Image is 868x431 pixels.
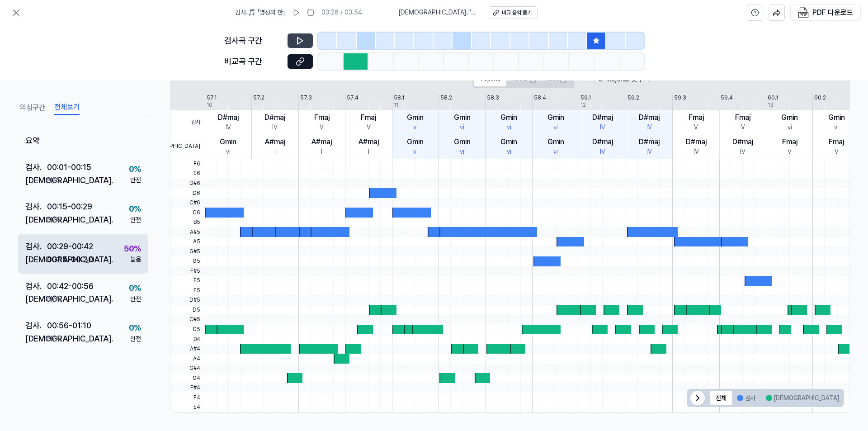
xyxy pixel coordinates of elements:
[25,253,47,266] div: [DEMOGRAPHIC_DATA] .
[170,315,205,325] span: C#5
[170,325,205,335] span: C5
[398,8,478,17] span: [DEMOGRAPHIC_DATA] . I'm Comin' Over
[407,112,424,123] div: Gmin
[592,112,613,123] div: D#maj
[170,354,205,364] span: A4
[235,8,285,17] span: 검사 . 🎵 「명성의 한」
[47,174,61,187] div: N/A
[130,176,141,185] div: 안전
[829,137,844,147] div: Fmaj
[460,147,464,156] div: vi
[47,332,61,346] div: N/A
[796,5,855,20] button: PDF 다운로드
[454,137,471,147] div: Gmin
[747,5,763,21] button: help
[407,137,424,147] div: Gmin
[129,203,141,216] div: 0 %
[781,112,798,123] div: Gmin
[320,123,324,132] div: V
[693,147,699,156] div: IV
[47,200,92,213] div: 00:15 - 00:29
[272,123,278,132] div: IV
[170,188,205,198] span: D6
[547,112,564,123] div: Gmin
[170,256,205,266] span: G5
[347,94,359,102] div: 57.4
[129,163,141,176] div: 0 %
[592,137,613,147] div: D#maj
[130,295,141,304] div: 안전
[812,7,853,19] div: PDF 다운로드
[547,137,564,147] div: Gmin
[489,6,538,19] a: 비교 음악 듣기
[207,101,212,109] div: 10
[170,305,205,315] span: D5
[54,100,80,115] button: 전체보기
[25,200,47,213] div: 검사 .
[413,147,418,156] div: vi
[600,123,605,132] div: IV
[751,8,759,17] svg: help
[47,279,94,293] div: 00:42 - 00:56
[170,334,205,344] span: B4
[686,137,707,147] div: D#maj
[130,215,141,224] div: 안전
[18,128,148,155] div: 요약
[25,279,47,293] div: 검사 .
[500,137,517,147] div: Gmin
[768,101,774,109] div: 13
[321,8,362,17] div: 03:26 / 03:54
[170,169,205,179] span: E6
[600,147,605,156] div: IV
[170,373,205,383] span: G4
[627,94,639,102] div: 59.2
[20,100,45,115] button: 의심구간
[788,147,792,156] div: V
[314,112,330,123] div: Fmaj
[689,112,704,123] div: Fmaj
[553,147,558,156] div: vi
[740,147,745,156] div: IV
[170,218,205,227] span: B5
[226,123,231,132] div: IV
[580,94,591,102] div: 59.1
[170,344,205,354] span: A#4
[768,94,778,102] div: 60.1
[788,123,792,132] div: vi
[218,112,239,123] div: D#maj
[130,334,141,343] div: 안전
[710,391,732,405] button: 전체
[368,147,369,156] div: I
[170,208,205,218] span: C6
[130,255,141,264] div: 높음
[47,240,93,253] div: 00:29 - 00:42
[694,123,698,132] div: V
[226,147,231,156] div: vi
[741,123,745,132] div: V
[25,240,47,253] div: 검사 .
[170,403,205,412] span: E4
[274,147,276,156] div: I
[361,112,376,123] div: Fmaj
[487,94,499,102] div: 58.3
[47,161,91,174] div: 00:01 - 00:15
[170,159,205,169] span: F6
[25,332,47,346] div: [DEMOGRAPHIC_DATA] .
[170,295,205,305] span: D#5
[454,112,471,123] div: Gmin
[47,253,93,266] div: 00:15 - 00:30
[507,147,511,156] div: vi
[25,319,47,332] div: 검사 .
[735,112,750,123] div: Fmaj
[224,55,282,68] div: 비교곡 구간
[798,7,809,18] img: PDF Download
[639,112,660,123] div: D#maj
[721,94,733,102] div: 59.4
[207,94,217,102] div: 57.1
[129,282,141,295] div: 0 %
[300,94,312,102] div: 57.3
[646,123,652,132] div: IV
[460,123,464,132] div: vi
[639,137,660,147] div: D#maj
[265,137,285,147] div: A#maj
